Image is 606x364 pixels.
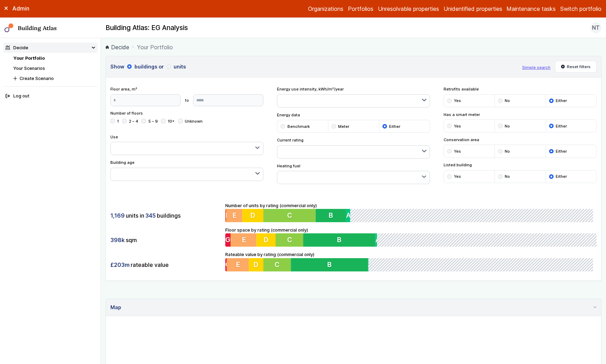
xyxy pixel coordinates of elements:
span: Listed building [444,162,597,168]
button: B [316,209,347,222]
div: Heating fuel [277,163,430,184]
a: Your Scenarios [13,66,45,71]
span: 345 [145,212,156,219]
span: C [287,236,292,244]
h2: Building Atlas: EG Analysis [105,23,188,32]
button: A [375,233,377,247]
a: Your Portfolio [13,56,45,61]
span: A [347,211,352,219]
span: D [250,211,255,219]
span: Conservation area [444,137,597,143]
div: sqm [110,233,221,247]
a: Unresolvable properties [378,5,439,13]
button: E [231,233,256,247]
button: D [256,233,276,247]
div: Decide [6,44,28,51]
button: Create Scenario [11,73,97,83]
span: Has a smart meter [444,112,597,117]
button: C [276,233,303,247]
div: Floor area, m² [110,86,264,106]
span: 1,169 [110,212,125,219]
summary: Map [106,299,601,316]
button: Switch portfolio [560,5,601,13]
div: Number of floors [110,110,264,129]
div: Building age [110,160,264,181]
span: C [287,211,292,219]
div: rateable value [110,258,221,271]
button: A [347,209,351,222]
div: Number of units by rating (commercial only) [225,202,597,223]
span: B [328,260,332,269]
a: Organizations [308,5,343,13]
button: C [264,258,291,271]
div: Rateable value by rating (commercial only) [225,251,597,271]
span: F [230,236,234,244]
a: Unidentified properties [444,5,502,13]
button: G [225,258,227,271]
button: Simple search [522,65,550,70]
span: A [375,236,380,244]
span: NT [592,23,600,32]
a: Decide [105,43,129,51]
span: Your Portfolio [137,43,173,51]
button: F [225,209,226,222]
button: F [230,233,231,247]
span: D [254,260,259,269]
button: B [303,233,375,247]
span: E [236,260,240,269]
a: Maintenance tasks [506,5,556,13]
span: E [232,211,236,219]
button: D [249,258,264,271]
button: Reset filters [555,61,597,73]
span: A [369,260,374,269]
h3: Show [110,63,518,71]
button: B [291,258,369,271]
a: Portfolios [348,5,373,13]
button: A [369,258,370,271]
form: to [110,94,264,106]
button: C [264,209,316,222]
div: Floor space by rating (commercial only) [225,227,597,247]
button: G [225,233,231,247]
span: F [226,260,230,269]
button: NT [590,22,601,33]
button: Log out [3,91,97,101]
div: units in buildings [110,209,221,222]
span: C [275,260,280,269]
span: G [225,260,231,269]
div: Current rating [277,137,430,159]
summary: Decide [3,43,97,53]
span: 398k [110,236,125,244]
button: E [227,258,249,271]
span: D [263,236,268,244]
span: B [330,211,334,219]
button: D [242,209,264,222]
img: main-0bbd2752.svg [5,23,14,32]
button: F [226,258,227,271]
span: G [225,236,231,244]
div: Use [110,134,264,155]
span: Retrofits available [444,86,597,92]
span: £203m [110,261,130,269]
button: E [226,209,242,222]
span: E [242,236,246,244]
div: Energy use intensity, kWh/m²/year [277,86,430,108]
div: Energy data [277,112,430,133]
span: F [225,211,229,219]
span: B [337,236,341,244]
